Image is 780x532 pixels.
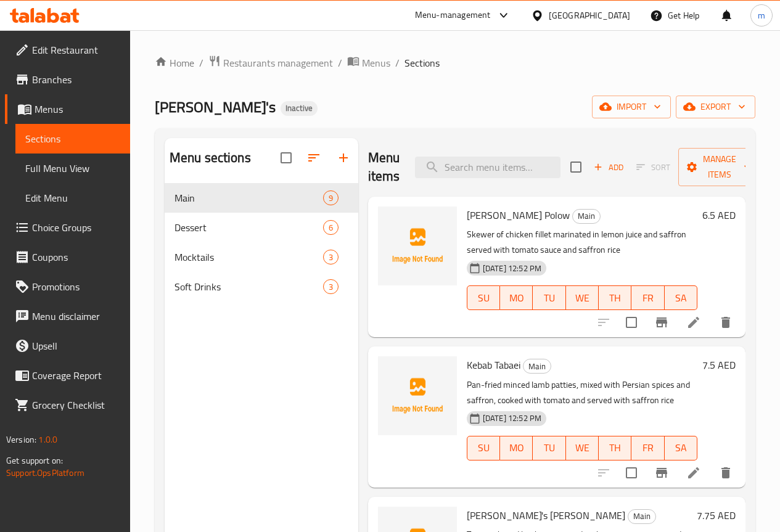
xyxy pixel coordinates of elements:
[467,377,697,408] p: Pan-fried minced lamb patties, mixed with Persian spices and saffron, cooked with tomato and serv...
[618,309,644,335] span: Select to update
[165,183,358,213] div: Main9
[686,465,701,480] a: Edit menu item
[467,285,500,310] button: SU
[478,412,546,424] span: [DATE] 12:52 PM
[329,143,358,173] button: Add section
[323,220,339,235] div: items
[589,158,628,177] span: Add item
[6,432,36,448] span: Version:
[686,99,745,115] span: export
[165,213,358,242] div: Dessert6
[299,143,329,173] span: Sort sections
[362,55,390,70] span: Menus
[324,222,338,234] span: 6
[15,183,130,213] a: Edit Menu
[6,465,84,481] a: Support.OpsPlatform
[604,289,626,307] span: TH
[758,9,765,22] span: m
[32,398,120,412] span: Grocery Checklist
[665,285,697,310] button: SA
[32,43,120,57] span: Edit Restaurant
[15,153,130,183] a: Full Menu View
[338,55,342,70] li: /
[631,285,664,310] button: FR
[32,220,120,235] span: Choice Groups
[599,285,631,310] button: TH
[32,338,120,353] span: Upsell
[467,356,520,374] span: Kebab Tabaei
[324,192,338,204] span: 9
[324,252,338,263] span: 3
[702,207,736,224] h6: 6.5 AED
[647,308,676,337] button: Branch-specific-item
[711,308,741,337] button: delete
[618,460,644,486] span: Select to update
[15,124,130,153] a: Sections
[165,272,358,301] div: Soft Drinks3
[589,158,628,177] button: Add
[5,213,130,242] a: Choice Groups
[500,436,533,460] button: MO
[415,8,491,23] div: Menu-management
[599,436,631,460] button: TH
[5,272,130,301] a: Promotions
[676,96,755,118] button: export
[165,178,358,306] nav: Menu sections
[538,439,560,457] span: TU
[688,152,751,182] span: Manage items
[174,220,323,235] span: Dessert
[670,289,692,307] span: SA
[347,55,390,71] a: Menus
[174,190,323,205] span: Main
[170,149,251,167] h2: Menu sections
[628,158,678,177] span: Select section first
[5,361,130,390] a: Coverage Report
[636,289,659,307] span: FR
[395,55,400,70] li: /
[378,356,457,435] img: Kebab Tabaei
[25,190,120,205] span: Edit Menu
[628,509,655,523] span: Main
[5,35,130,65] a: Edit Restaurant
[631,436,664,460] button: FR
[5,331,130,361] a: Upsell
[5,94,130,124] a: Menus
[174,250,323,264] span: Mocktails
[467,506,625,525] span: [PERSON_NAME]'s [PERSON_NAME]
[697,507,736,524] h6: 7.75 AED
[467,436,500,460] button: SU
[472,439,495,457] span: SU
[505,439,528,457] span: MO
[155,55,755,71] nav: breadcrumb
[32,72,120,87] span: Branches
[174,279,323,294] span: Soft Drinks
[404,55,440,70] span: Sections
[35,102,120,117] span: Menus
[566,436,599,460] button: WE
[670,439,692,457] span: SA
[155,93,276,121] span: [PERSON_NAME]'s
[5,390,130,420] a: Grocery Checklist
[281,101,318,116] div: Inactive
[478,263,546,274] span: [DATE] 12:52 PM
[592,160,625,174] span: Add
[572,209,601,224] div: Main
[32,250,120,264] span: Coupons
[273,145,299,171] span: Select all sections
[324,281,338,293] span: 3
[32,309,120,324] span: Menu disclaimer
[5,65,130,94] a: Branches
[533,436,565,460] button: TU
[281,103,318,113] span: Inactive
[467,227,697,258] p: Skewer of chicken fillet marinated in lemon juice and saffron served with tomato sauce and saffro...
[415,157,560,178] input: search
[523,359,551,374] div: Main
[32,279,120,294] span: Promotions
[604,439,626,457] span: TH
[523,359,551,374] span: Main
[628,509,656,524] div: Main
[533,285,565,310] button: TU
